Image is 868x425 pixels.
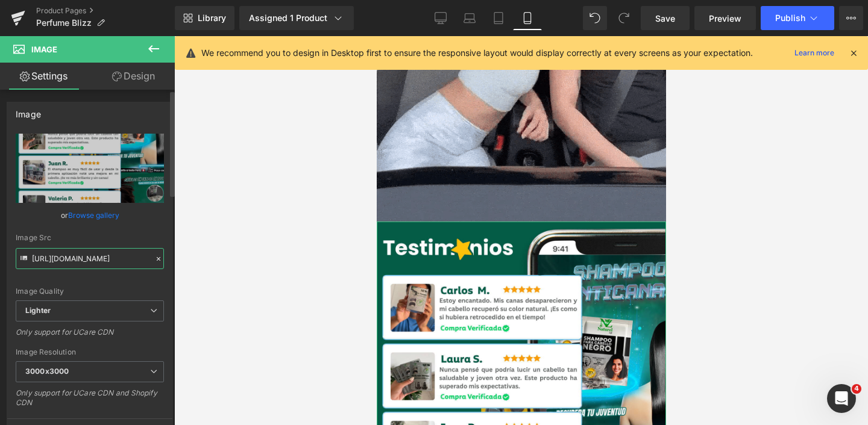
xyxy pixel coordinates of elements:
[201,46,753,60] p: We recommend you to design in Desktop first to ensure the responsive layout would display correct...
[249,12,344,24] div: Assigned 1 Product
[16,348,164,356] div: Image Resolution
[484,6,513,30] a: Tablet
[175,6,234,30] a: New Library
[16,234,164,242] div: Image Src
[612,6,636,30] button: Redo
[36,6,175,16] a: Product Pages
[655,12,675,25] span: Save
[90,63,177,90] a: Design
[839,6,863,30] button: More
[25,306,51,315] b: Lighter
[36,18,92,28] span: Perfume Blizz
[68,205,119,226] a: Browse gallery
[16,209,164,222] div: or
[513,6,542,30] a: Mobile
[790,46,839,60] a: Learn more
[455,6,484,30] a: Laptop
[16,327,164,345] div: Only support for UCare CDN
[16,287,164,296] div: Image Quality
[775,13,805,23] span: Publish
[16,102,41,119] div: Image
[694,6,756,30] a: Preview
[583,6,607,30] button: Undo
[426,6,455,30] a: Desktop
[761,6,834,30] button: Publish
[709,12,741,25] span: Preview
[827,384,856,413] iframe: Intercom live chat
[25,367,69,376] b: 3000x3000
[16,248,164,269] input: Link
[198,13,226,23] span: Library
[31,45,57,54] span: Image
[852,384,861,394] span: 4
[16,388,164,415] div: Only support for UCare CDN and Shopify CDN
